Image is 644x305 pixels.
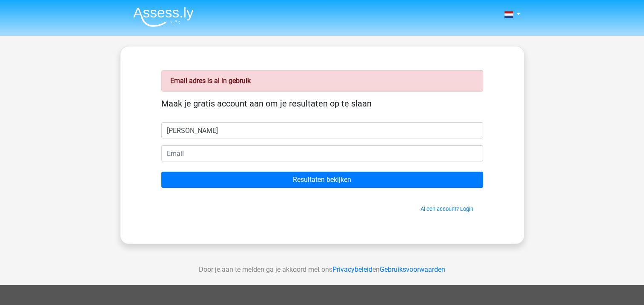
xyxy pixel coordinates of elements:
strong: Email adres is al in gebruik [170,77,251,85]
h5: Maak je gratis account aan om je resultaten op te slaan [161,98,483,109]
a: Al een account? Login [421,206,473,212]
img: Assessly [133,7,194,27]
input: Resultaten bekijken [161,172,483,188]
a: Privacybeleid [332,265,372,273]
input: Email [161,145,483,161]
a: Gebruiksvoorwaarden [380,265,445,273]
input: Voornaam [161,122,483,138]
